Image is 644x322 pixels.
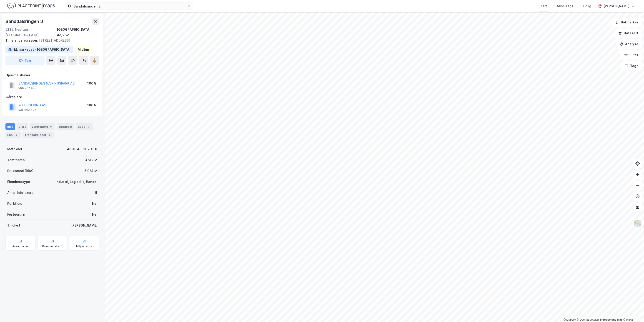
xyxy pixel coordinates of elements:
div: Sanddalsringen 3 [5,18,44,25]
div: 4601-43-282-0-0 [67,146,97,152]
div: 5225, Nesttun, [GEOGRAPHIC_DATA] [5,27,57,38]
button: Tags [621,61,642,70]
div: Info [5,123,15,130]
div: 100% [87,81,96,86]
div: Bolig [583,3,591,9]
div: Miljøstatus [76,245,92,248]
div: Kart [541,3,547,9]
div: Nei [92,201,97,206]
div: Antall leietakere [7,190,33,195]
div: Datasett [57,123,74,130]
div: 100% [87,102,96,108]
div: [PERSON_NAME] [604,3,629,9]
div: 6 [14,132,19,137]
a: Improve this map [600,318,623,321]
div: Industri, Logistikk, Handel [56,179,97,185]
input: Søk på adresse, matrikkel, gårdeiere, leietakere eller personer [72,3,188,10]
button: Filter [620,50,642,60]
div: Bygg [76,123,93,130]
button: Bokmerker [611,18,642,27]
div: 5 061 ㎡ [85,168,97,174]
div: Midtun [78,47,89,52]
div: Tinglyst [7,223,20,228]
div: Nei [92,212,97,217]
button: Tag [5,56,45,65]
img: logo.f888ab2527a4732fd821a326f86c7f29.svg [7,2,55,10]
button: Datasett [614,29,642,38]
div: 5 [95,190,97,195]
div: ESG [5,132,21,138]
div: Mine Tags [557,3,573,9]
div: Eiendomstype [7,179,30,185]
div: 5 [49,124,53,129]
div: Bruksareal (BRA) [7,168,33,174]
button: Analyse [616,40,642,49]
div: 6 [47,132,52,137]
a: Mapbox [564,318,576,321]
div: Arealplaner [12,245,28,248]
div: 921 453 477 [18,108,36,112]
span: Tilhørende adresser: [5,38,39,42]
div: 13 512 ㎡ [83,157,97,163]
div: Tomteareal [7,157,25,163]
div: [STREET_ADDRESS] [5,38,95,43]
div: Eiere [17,123,28,130]
div: 996 327 698 [18,86,36,90]
div: Kommunekart [42,245,62,248]
div: [PERSON_NAME] [71,223,97,228]
img: Z [633,219,642,228]
iframe: Chat Widget [621,300,644,322]
div: I&L markedet - [GEOGRAPHIC_DATA] [13,47,70,52]
div: Matrikkel [7,146,22,152]
div: [GEOGRAPHIC_DATA], 43/282 [57,27,99,38]
div: Transaksjoner [23,132,54,138]
div: Festegrunn [7,212,25,217]
a: OpenStreetMap [577,318,599,321]
div: Leietakere [30,123,55,130]
div: Punktleie [7,201,22,206]
div: 2 [86,124,91,129]
div: Gårdeiere [6,94,99,100]
div: Hjemmelshaver [6,72,99,78]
